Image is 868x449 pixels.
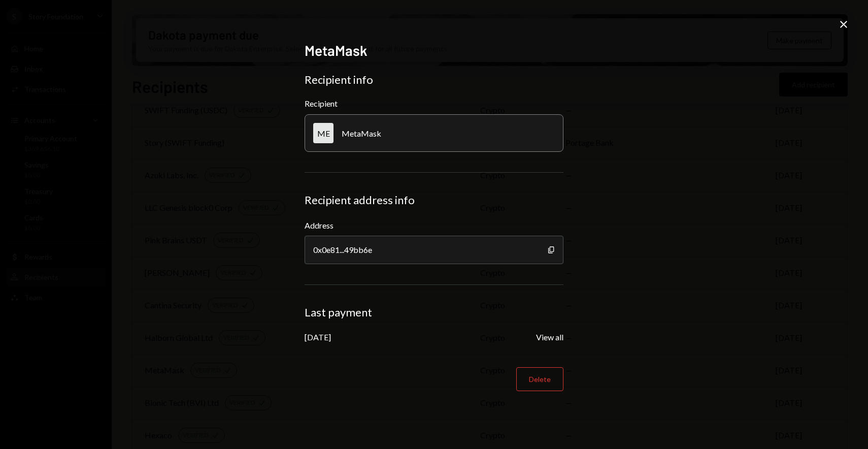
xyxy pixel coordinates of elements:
div: ME [313,123,333,143]
div: Recipient info [305,73,563,87]
div: [DATE] [305,332,331,342]
label: Address [305,219,563,232]
button: Delete [516,367,563,391]
div: 0x0e81...49bb6e [305,236,563,264]
div: Recipient address info [305,193,563,207]
div: Recipient [305,99,563,108]
h2: MetaMask [305,41,563,60]
div: MetaMask [342,129,381,138]
button: View all [536,332,563,343]
div: Last payment [305,305,563,319]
